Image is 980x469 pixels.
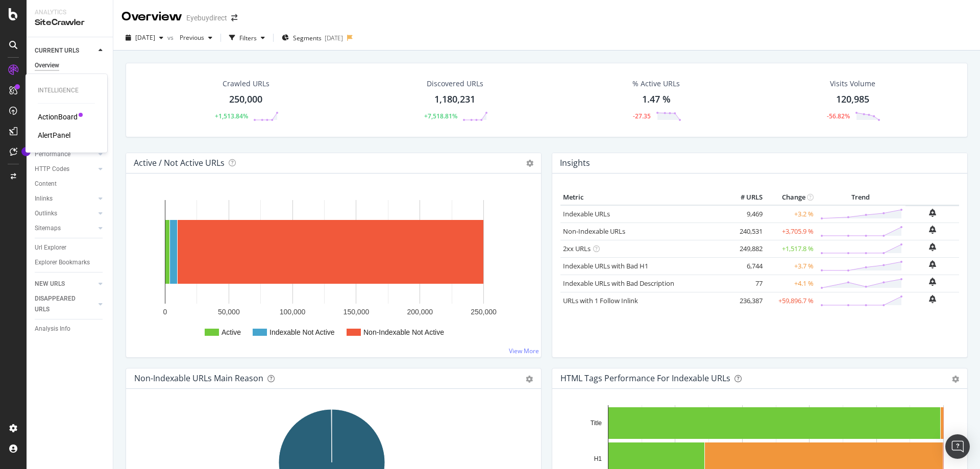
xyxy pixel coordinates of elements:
a: Overview [35,60,106,71]
div: Analysis Info [35,324,70,334]
th: Metric [560,190,724,205]
div: bell-plus [929,226,936,234]
a: Content [35,179,106,189]
div: 1.47 % [642,93,671,106]
text: Title [591,419,602,427]
div: [DATE] [325,34,343,42]
div: Visits Volume [830,79,875,89]
a: AlertPanel [38,130,70,140]
div: HTML Tags Performance for Indexable URLs [560,373,730,383]
td: +59,896.7 % [765,292,816,309]
div: Sitemaps [35,223,61,234]
a: CURRENT URLS [35,45,95,56]
div: 120,985 [836,93,869,106]
td: +3.7 % [765,257,816,275]
div: bell-plus [929,243,936,251]
div: Eyebuydirect [186,13,227,23]
td: 9,469 [724,205,765,223]
span: vs [167,33,176,42]
td: 249,882 [724,240,765,257]
div: gear [526,376,533,383]
a: DISAPPEARED URLS [35,293,95,315]
a: NEW URLS [35,279,95,289]
a: URLs with 1 Follow Inlink [563,296,638,305]
th: Trend [816,190,905,205]
div: arrow-right-arrow-left [231,14,237,21]
div: SiteCrawler [35,17,105,29]
td: +4.1 % [765,275,816,292]
text: 100,000 [280,308,306,316]
button: [DATE] [121,30,167,46]
button: Filters [225,30,269,46]
div: bell-plus [929,295,936,303]
a: ActionBoard [38,112,78,122]
text: Non-Indexable Not Active [363,328,444,336]
text: 0 [163,308,167,316]
div: Analytics [35,8,105,17]
a: Indexable URLs with Bad H1 [563,261,648,270]
div: % Active URLs [632,79,680,89]
i: Options [526,160,533,167]
div: Crawled URLs [223,79,269,89]
td: 6,744 [724,257,765,275]
td: 240,531 [724,223,765,240]
td: +1,517.8 % [765,240,816,257]
td: +3,705.9 % [765,223,816,240]
span: Previous [176,33,204,42]
svg: A chart. [134,190,533,349]
text: 250,000 [471,308,497,316]
text: Indexable Not Active [269,328,335,336]
h4: Insights [560,156,590,170]
td: 77 [724,275,765,292]
a: 2xx URLs [563,244,591,253]
div: gear [952,376,959,383]
div: Overview [121,8,182,26]
a: Url Explorer [35,242,106,253]
button: Previous [176,30,216,46]
div: Non-Indexable URLs Main Reason [134,373,263,383]
div: Filters [239,34,257,42]
div: Inlinks [35,193,53,204]
td: +3.2 % [765,205,816,223]
div: NEW URLS [35,279,65,289]
div: -56.82% [827,112,850,120]
h4: Active / Not Active URLs [134,156,225,170]
a: Explorer Bookmarks [35,257,106,268]
a: Performance [35,149,95,160]
text: 150,000 [344,308,370,316]
span: 2024 Jul. 14th [135,33,155,42]
a: Analysis Info [35,324,106,334]
div: +1,513.84% [215,112,248,120]
span: Segments [293,34,322,42]
th: # URLS [724,190,765,205]
div: Tooltip anchor [21,147,31,156]
text: 200,000 [407,308,433,316]
div: Url Explorer [35,242,66,253]
a: HTTP Codes [35,164,95,175]
div: 1,180,231 [434,93,475,106]
div: +7,518.81% [424,112,457,120]
text: 50,000 [218,308,240,316]
div: Open Intercom Messenger [945,434,970,459]
div: bell-plus [929,260,936,268]
a: Inlinks [35,193,95,204]
td: 236,387 [724,292,765,309]
a: View More [509,347,539,355]
div: Content [35,179,57,189]
div: Overview [35,60,59,71]
button: Segments[DATE] [278,30,347,46]
div: Explorer Bookmarks [35,257,90,268]
div: Discovered URLs [427,79,483,89]
div: 250,000 [229,93,262,106]
div: bell-plus [929,209,936,217]
text: H1 [594,455,602,462]
div: Outlinks [35,208,57,219]
div: DISAPPEARED URLS [35,293,86,315]
a: Outlinks [35,208,95,219]
div: CURRENT URLS [35,45,79,56]
a: Non-Indexable URLs [563,227,625,236]
a: Sitemaps [35,223,95,234]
